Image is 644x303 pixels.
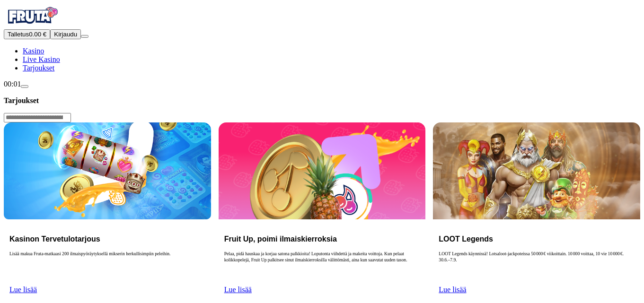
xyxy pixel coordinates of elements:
[433,122,640,219] img: LOOT Legends
[4,80,21,88] span: 00:01
[23,55,60,63] span: Live Kasino
[23,64,54,72] span: Tarjoukset
[4,21,61,29] a: Fruta
[4,4,640,72] nav: Primary
[29,31,46,38] span: 0.00 €
[224,251,420,281] p: Pelaa, pidä hauskaa ja korjaa satona palkkioita! Loputonta viihdettä ja makeita voittoja. Kun pel...
[219,122,426,219] img: Fruit Up, poimi ilmaiskierroksia
[439,234,635,243] h3: LOOT Legends
[23,64,54,72] a: gift-inverted iconTarjoukset
[4,113,71,122] input: Search
[54,31,77,38] span: Kirjaudu
[439,251,635,281] p: LOOT Legends käynnissä! Lotsaloot‑jackpoteissa 50 000 € viikoittain. 10 000 voittaa, 10 vie 10 00...
[439,286,466,294] a: Lue lisää
[224,234,420,243] h3: Fruit Up, poimi ilmaiskierroksia
[4,96,640,105] h3: Tarjoukset
[9,234,205,243] h3: Kasinon Tervetulotarjous
[23,47,44,55] a: diamond iconKasino
[9,251,205,281] p: Lisää makua Fruta-matkaasi 200 ilmaispyöräytyksellä mikserin herkullisimpiin peleihin.
[224,286,252,294] a: Lue lisää
[4,29,50,39] button: Talletusplus icon0.00 €
[21,85,28,88] button: live-chat
[23,47,44,55] span: Kasino
[9,286,37,294] a: Lue lisää
[4,122,211,219] img: Kasinon Tervetulotarjous
[81,35,88,38] button: menu
[23,55,60,63] a: poker-chip iconLive Kasino
[4,4,61,27] img: Fruta
[8,31,29,38] span: Talletus
[50,29,81,39] button: Kirjaudu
